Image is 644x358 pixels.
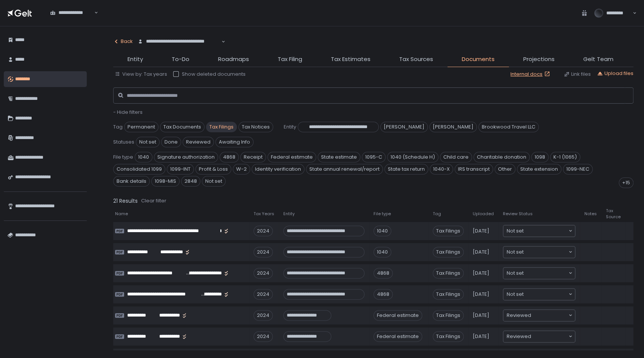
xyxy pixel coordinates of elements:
[373,247,391,257] div: 1040
[495,164,515,174] span: Other
[507,248,524,256] span: Not set
[531,152,549,162] span: 1098
[503,246,575,258] div: Search for option
[113,139,134,145] span: Statuses
[151,176,180,187] span: 1098-MIS
[50,16,94,24] input: Search for option
[507,291,524,298] span: Not set
[113,124,123,130] span: Tag
[113,38,133,45] div: Back
[473,270,489,277] span: [DATE]
[510,71,552,78] a: Internal docs
[531,333,568,340] input: Search for option
[113,109,143,116] button: - Hide filters
[160,122,204,132] span: Tax Documents
[135,152,152,162] span: 1040
[583,55,613,64] span: Gelt Team
[278,55,302,64] span: Tax Filing
[524,291,568,298] input: Search for option
[195,164,231,174] span: Profit & Loss
[172,55,189,64] span: To-Do
[399,55,433,64] span: Tax Sources
[218,55,249,64] span: Roadmaps
[254,310,273,321] div: 2024
[167,164,194,174] span: 1099-INT
[606,208,621,219] span: Tax Source
[531,312,568,319] input: Search for option
[473,249,489,255] span: [DATE]
[254,247,273,257] div: 2024
[267,152,316,162] span: Federal estimate
[373,226,391,236] div: 1040
[115,211,128,217] span: Name
[507,312,531,319] span: Reviewed
[233,164,250,174] span: W-2
[433,310,464,321] span: Tax Filings
[429,122,477,132] span: [PERSON_NAME]
[473,211,494,217] span: Uploaded
[183,137,214,147] span: Reviewed
[373,289,393,300] div: 4868
[503,211,533,217] span: Review Status
[141,197,166,204] div: Clear filter
[503,331,575,342] div: Search for option
[473,291,489,298] span: [DATE]
[524,248,568,256] input: Search for option
[181,176,200,187] span: 2848
[473,333,489,340] span: [DATE]
[133,34,225,49] div: Search for option
[306,164,383,174] span: State annual renewal/report
[240,152,266,162] span: Receipt
[254,289,273,300] div: 2024
[362,152,386,162] span: 1095-C
[433,226,464,236] span: Tax Filings
[284,124,296,130] span: Entity
[220,152,239,162] span: 4868
[141,197,167,205] button: Clear filter
[283,211,295,217] span: Entity
[473,228,489,234] span: [DATE]
[563,164,593,174] span: 1099-NEC
[215,137,254,147] span: Awaiting Info
[373,310,422,321] div: Federal estimate
[373,331,422,342] div: Federal estimate
[113,197,138,205] span: 21 Results
[473,312,489,319] span: [DATE]
[252,164,304,174] span: Identity verification
[564,71,591,78] button: Link files
[433,247,464,257] span: Tax Filings
[318,152,360,162] span: State estimate
[507,333,531,340] span: Reviewed
[128,55,143,64] span: Entity
[124,122,158,132] span: Permanent
[331,55,370,64] span: Tax Estimates
[455,164,493,174] span: IRS transcript
[373,268,393,278] div: 4868
[254,331,273,342] div: 2024
[503,225,575,237] div: Search for option
[373,211,391,217] span: File type
[507,227,524,235] span: Not set
[433,268,464,278] span: Tax Filings
[503,289,575,300] div: Search for option
[384,164,428,174] span: State tax return
[113,154,133,161] span: File type
[45,5,98,21] div: Search for option
[115,71,167,78] button: View by: Tax years
[597,70,633,77] button: Upload files
[113,34,133,49] button: Back
[433,211,441,217] span: Tag
[254,211,274,217] span: Tax Years
[113,109,143,116] span: - Hide filters
[138,45,221,52] input: Search for option
[380,122,428,132] span: [PERSON_NAME]
[517,164,561,174] span: State extension
[440,152,472,162] span: Child care
[503,310,575,321] div: Search for option
[202,176,226,187] span: Not set
[238,122,273,132] span: Tax Notices
[584,211,597,217] span: Notes
[523,55,555,64] span: Projections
